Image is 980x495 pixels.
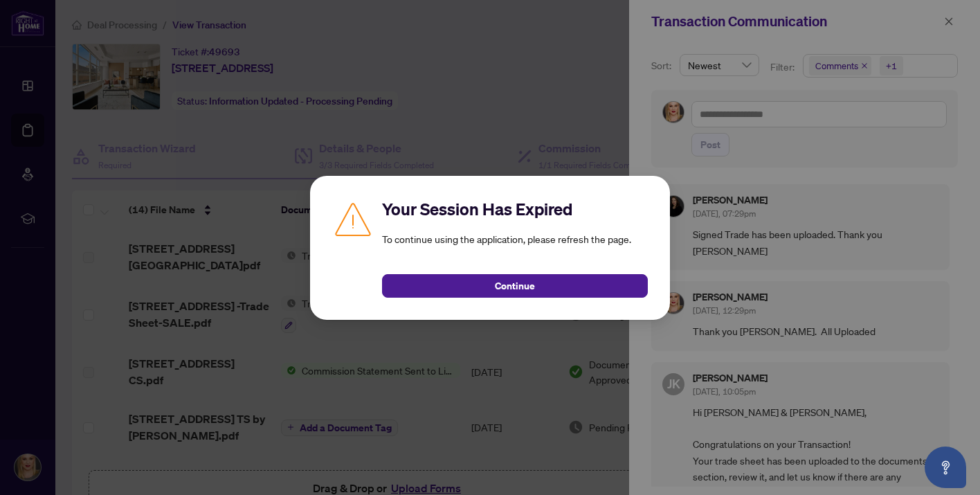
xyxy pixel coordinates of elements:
button: Continue [382,274,648,298]
span: Continue [495,275,535,297]
img: Caution icon [332,198,374,240]
div: To continue using the application, please refresh the page. [382,198,648,298]
h2: Your Session Has Expired [382,198,648,220]
button: Open asap [925,447,966,488]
